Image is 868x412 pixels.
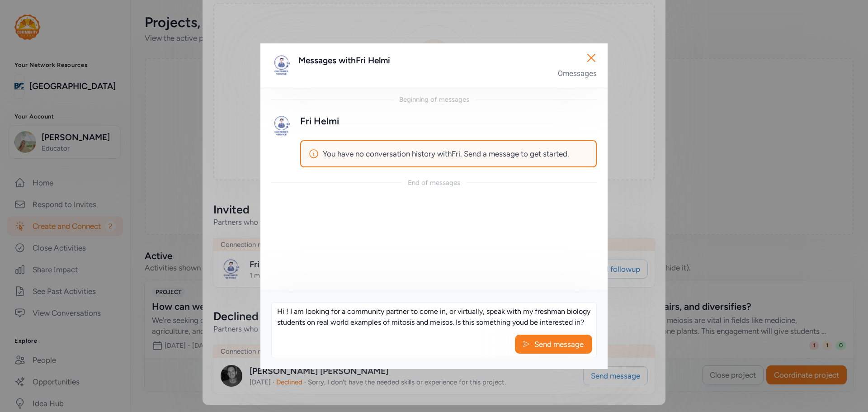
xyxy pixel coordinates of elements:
[272,303,596,331] textarea: Hi ! I am looking for a community partner to come in, or virtually, speak with my freshman biolog...
[558,68,597,79] div: 0 messages
[515,335,592,354] button: Send message
[271,54,293,76] img: Avatar
[300,115,339,128] div: Fri Helmi
[298,54,597,67] div: Messages with Fri Helmi
[323,148,589,159] span: You have no conversation history with Fri . Send a message to get started.
[271,115,293,137] img: Avatar
[408,178,460,187] div: End of messages
[399,95,469,104] div: Beginning of messages
[533,339,585,350] span: Send message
